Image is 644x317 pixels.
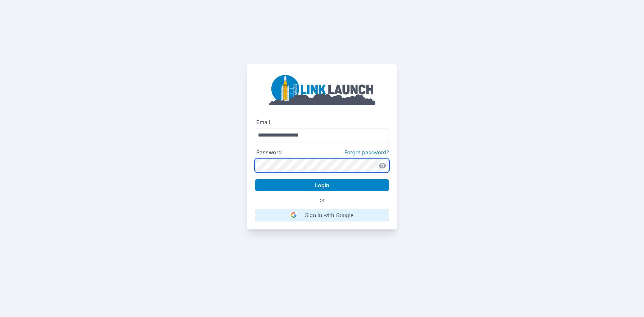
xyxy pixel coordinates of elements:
label: Password [256,149,282,156]
label: Email [256,119,270,125]
button: Sign in with Google [255,209,389,221]
p: or [320,197,325,203]
img: DIz4rYaBO0VM93JpwbwaJtqNfEsbwZFgEL50VtgcJLBV6wK9aKtfd+cEkvuBfcC37k9h8VGR+csPdltgAAAABJRU5ErkJggg== [291,212,297,218]
p: Sign in with Google [305,212,354,218]
button: Login [255,179,389,191]
a: Forgot password? [344,149,389,156]
img: linklaunch_big.2e5cdd30.png [268,72,376,105]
